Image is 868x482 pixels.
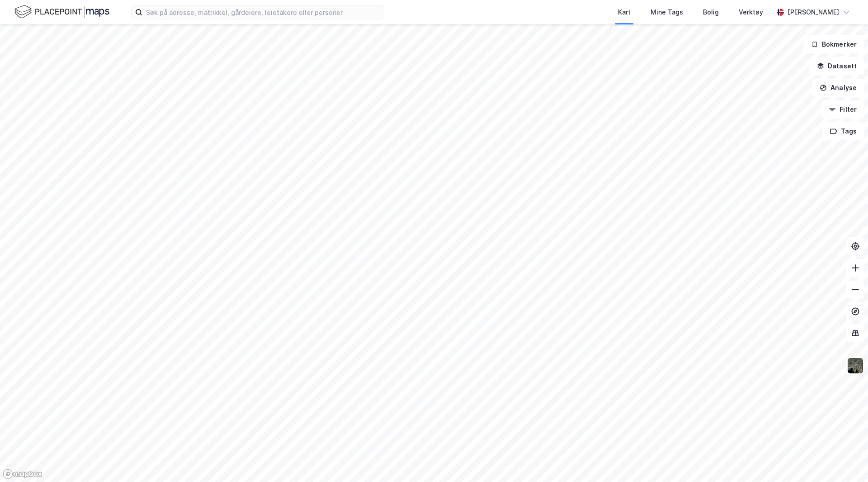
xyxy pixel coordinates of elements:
img: logo.f888ab2527a4732fd821a326f86c7f29.svg [14,4,109,20]
div: Verktøy [739,7,763,18]
iframe: Chat Widget [823,439,868,482]
div: Kontrollprogram for chat [823,439,868,482]
div: Mine Tags [651,7,683,18]
div: [PERSON_NAME] [788,7,839,18]
input: Søk på adresse, matrikkel, gårdeiere, leietakere eller personer [142,5,384,19]
div: Kart [618,7,631,18]
div: Bolig [703,7,719,18]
